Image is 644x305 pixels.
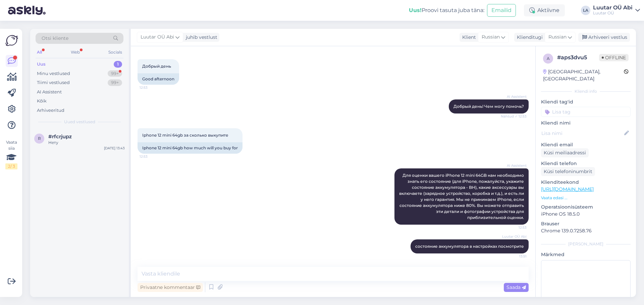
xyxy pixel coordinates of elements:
div: Arhiveeritud [37,107,64,114]
span: Добрый день [142,64,171,69]
button: Emailid [487,4,516,17]
span: Nähtud ✓ 12:53 [501,114,527,119]
span: Для оценки вашего iPhone 12 mini 64GB нам необходимо знать его состояние (для iPhone, пожалуйста,... [399,173,525,220]
span: Uued vestlused [64,119,95,125]
p: Kliendi telefon [541,160,631,167]
span: 12:53 [501,225,527,230]
div: LA [581,6,590,15]
span: r [38,136,41,141]
b: Uus! [409,7,422,13]
p: Kliendi nimi [541,120,631,127]
div: AI Assistent [37,89,62,95]
div: Luutar OÜ Abi [593,5,633,10]
div: Good afternoon [138,73,179,85]
div: Kõik [37,98,47,104]
div: Klienditugi [514,34,543,41]
span: AI Assistent [501,163,527,168]
div: Luutar OÜ [593,10,633,16]
span: 12:53 [140,85,165,90]
div: [DATE] 13:43 [104,146,125,151]
span: Saada [506,284,526,290]
span: AI Assistent [501,94,527,99]
div: Tiimi vestlused [37,79,70,86]
div: Privaatne kommentaar [138,283,203,292]
p: Kliendi email [541,141,631,148]
span: Russian [482,33,500,41]
div: Нету [48,140,125,146]
a: [URL][DOMAIN_NAME] [541,186,594,192]
div: Web [69,48,81,57]
p: Klienditeekond [541,179,631,186]
div: Klient [460,34,476,41]
span: a [547,56,550,61]
input: Lisa tag [541,107,631,117]
span: Offline [599,54,629,61]
span: Luutar OÜ Abi [501,234,527,239]
span: Luutar OÜ Abi [141,33,174,41]
p: Brauser [541,220,631,227]
div: Küsi meiliaadressi [541,148,589,157]
div: [GEOGRAPHIC_DATA], [GEOGRAPHIC_DATA] [543,68,624,82]
p: Chrome 139.0.7258.76 [541,227,631,234]
p: Vaata edasi ... [541,195,631,201]
p: iPhone OS 18.5.0 [541,211,631,218]
input: Lisa nimi [541,130,623,137]
div: 2 / 3 [5,163,17,169]
a: Luutar OÜ AbiLuutar OÜ [593,5,640,16]
div: Socials [107,48,123,57]
div: All [36,48,43,57]
img: Askly Logo [5,34,18,47]
p: Kliendi tag'id [541,98,631,105]
div: Minu vestlused [37,70,70,77]
span: Russian [548,33,567,41]
p: Märkmed [541,251,631,258]
div: Vaata siia [5,139,17,169]
div: Aktiivne [524,4,565,16]
div: Küsi telefoninumbrit [541,167,595,176]
div: 99+ [108,79,122,86]
span: Добрый день! Чем могу помочь? [453,104,524,109]
span: Otsi kliente [42,35,68,42]
div: Kliendi info [541,88,631,94]
div: # aps3dvu5 [557,54,599,62]
div: 99+ [108,70,122,77]
span: 13:51 [501,254,527,259]
div: juhib vestlust [183,34,217,41]
div: 1 [114,61,122,68]
div: Iphone 12 mini 64gb how much will you buy for [138,142,243,154]
span: состояние аккумулятора в настройках посмотрите [415,244,524,249]
span: 12:53 [140,154,165,159]
div: Uus [37,61,46,68]
div: Arhiveeri vestlus [578,33,630,42]
p: Operatsioonisüsteem [541,204,631,211]
span: Iphone 12 mini 64gb за сколько выкупите [142,133,228,138]
div: Proovi tasuta juba täna: [409,6,484,14]
div: [PERSON_NAME] [541,241,631,247]
span: #rfcrjupz [48,134,72,140]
